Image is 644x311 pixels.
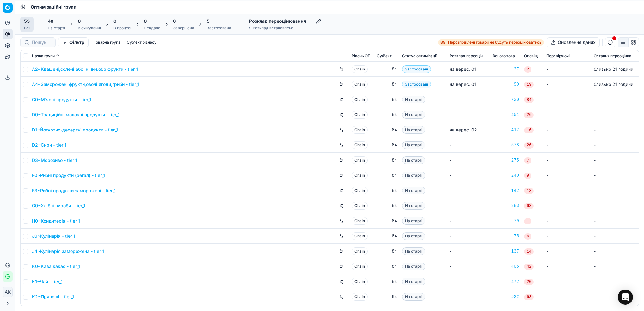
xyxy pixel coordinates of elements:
span: На старті [402,263,425,270]
span: На старті [402,156,425,164]
td: - [591,259,639,274]
td: - [447,259,490,274]
td: - [591,274,639,289]
td: - [544,244,591,259]
a: K2~Прянощі - tier_1 [32,294,74,300]
a: C0~М'ясні продукти - tier_1 [32,96,91,103]
div: 84 [377,294,397,300]
div: Завершено [173,26,194,31]
button: Фільтр [58,37,89,47]
td: - [591,122,639,137]
nav: breadcrumb [31,4,77,10]
td: - [447,168,490,183]
div: 84 [377,96,397,103]
td: - [544,137,591,153]
a: D0~Традиційні молочні продукти - tier_1 [32,112,120,118]
td: - [544,107,591,122]
button: Оновлення даних [547,37,600,47]
a: 37 [493,66,519,72]
span: Застосовані [402,65,431,73]
td: - [447,183,490,198]
div: 142 [493,187,519,194]
a: 79 [493,218,519,224]
span: На старті [402,232,425,240]
td: - [591,137,639,153]
span: 6 [524,233,531,240]
div: 84 [377,112,397,118]
span: AK [3,287,12,297]
div: 84 [377,218,397,224]
a: 401 [493,112,519,118]
span: Оповіщення [524,53,541,58]
a: 240 [493,172,519,179]
div: 84 [377,157,397,163]
div: 84 [377,248,397,254]
span: Chain [352,293,368,301]
span: На старті [402,111,425,119]
a: 417 [493,127,519,133]
td: - [447,244,490,259]
div: На старті [48,26,65,31]
a: 405 [493,263,519,270]
span: Chain [352,172,368,179]
a: K1~Чай - tier_1 [32,278,63,285]
a: D2~Сири - tier_1 [32,142,66,148]
span: На старті [402,202,425,210]
a: K0~Кава,какао - tier_1 [32,263,80,270]
a: A4~Заморожені фрукти,овочі,ягоди,гриби - tier_1 [32,81,139,88]
td: - [591,289,639,304]
span: На старті [402,293,425,301]
span: близько 21 години [594,66,633,72]
span: 16 [524,127,534,133]
span: Chain [352,141,368,149]
span: 63 [524,203,534,209]
span: 0 [144,18,147,24]
div: 84 [377,203,397,209]
td: - [544,274,591,289]
a: 472 [493,278,519,285]
span: Chain [352,187,368,194]
a: 522 [493,294,519,300]
td: - [447,153,490,168]
a: 137 [493,248,519,254]
input: Пошук [32,39,52,46]
span: Статус оптимізації [402,53,437,58]
td: - [544,229,591,244]
div: В процесі [113,26,131,31]
a: 75 [493,233,519,239]
td: - [447,107,490,122]
div: 84 [377,263,397,270]
button: Товарна група [91,39,123,46]
td: - [591,213,639,229]
span: Всього товарів [493,53,519,58]
span: Chain [352,247,368,255]
span: 0 [173,18,176,24]
span: На старті [402,217,425,225]
span: Chain [352,263,368,270]
td: - [447,92,490,107]
span: 14 [524,248,534,255]
td: - [544,168,591,183]
div: Open Intercom Messenger [618,290,633,305]
span: 20 [524,279,534,285]
span: на верес. 01 [450,66,476,72]
div: 9 Розклад встановлено [249,26,321,31]
span: Chain [352,202,368,210]
div: В очікуванні [78,26,101,31]
div: Застосовано [207,26,231,31]
td: - [591,198,639,213]
span: Chain [352,126,368,134]
td: - [544,92,591,107]
div: Всі [24,26,30,31]
td: - [591,153,639,168]
div: 84 [377,142,397,148]
a: G0~Хлібні вироби - tier_1 [32,203,85,209]
div: 84 [377,233,397,239]
span: 26 [524,112,534,118]
td: - [591,183,639,198]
